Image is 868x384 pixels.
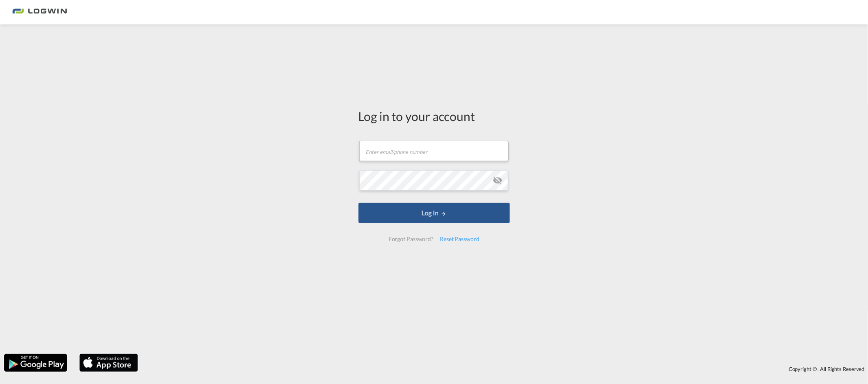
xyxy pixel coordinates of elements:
div: Forgot Password? [385,232,437,246]
div: Log in to your account [359,108,510,125]
button: LOGIN [359,203,510,223]
div: Copyright © . All Rights Reserved [142,362,868,376]
img: bc73a0e0d8c111efacd525e4c8ad7d32.png [12,3,67,22]
md-icon: icon-eye-off [493,176,503,185]
input: Enter email/phone number [359,141,509,161]
div: Reset Password [437,232,483,246]
img: google.png [3,353,68,373]
img: apple.png [79,353,139,373]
